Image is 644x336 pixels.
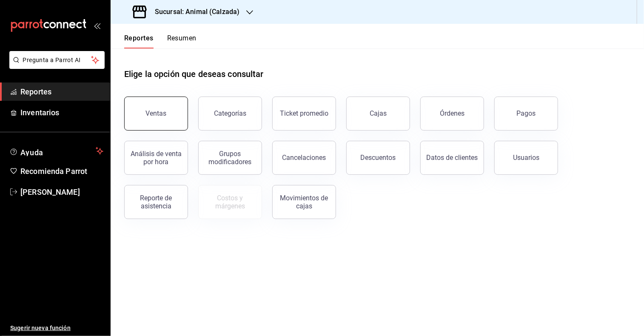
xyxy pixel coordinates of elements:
span: Pregunta a Parrot AI [23,56,91,65]
button: Cajas [346,97,410,131]
button: Categorías [198,97,262,131]
div: Costos y márgenes [204,194,256,210]
div: Grupos modificadores [204,150,256,166]
div: Descuentos [361,154,396,162]
button: Usuarios [494,141,558,175]
button: Pregunta a Parrot AI [9,51,105,69]
button: Resumen [167,34,197,48]
button: Grupos modificadores [198,141,262,175]
div: Análisis de venta por hora [130,150,182,166]
span: Reportes [20,86,103,97]
div: Pagos [517,109,536,117]
button: Análisis de venta por hora [124,141,188,175]
button: Movimientos de cajas [272,185,336,219]
button: Contrata inventarios para ver este reporte [198,185,262,219]
div: Reporte de asistencia [130,194,182,210]
div: Usuarios [513,154,539,162]
button: Ventas [124,97,188,131]
span: Recomienda Parrot [20,165,103,177]
button: Cancelaciones [272,141,336,175]
button: Órdenes [420,97,484,131]
div: Órdenes [440,109,464,117]
div: Cancelaciones [282,154,326,162]
span: Sugerir nueva función [10,324,103,333]
div: Datos de clientes [427,154,478,162]
div: Cajas [370,109,387,117]
h3: Sucursal: Animal (Calzada) [148,7,239,17]
span: Inventarios [20,107,103,118]
div: navigation tabs [124,34,197,48]
button: Pagos [494,97,558,131]
div: Movimientos de cajas [278,194,331,210]
a: Pregunta a Parrot AI [6,62,105,71]
button: Ticket promedio [272,97,336,131]
button: Datos de clientes [420,141,484,175]
button: open_drawer_menu [94,22,100,29]
div: Ticket promedio [280,109,328,117]
button: Descuentos [346,141,410,175]
span: Ayuda [20,146,92,156]
h1: Elige la opción que deseas consultar [124,68,264,80]
div: Categorías [214,109,246,117]
div: Ventas [146,109,167,117]
span: [PERSON_NAME] [20,186,103,198]
button: Reporte de asistencia [124,185,188,219]
button: Reportes [124,34,154,48]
